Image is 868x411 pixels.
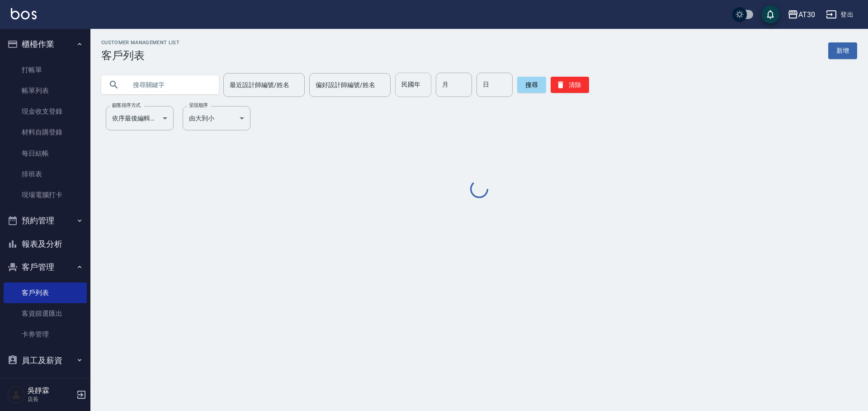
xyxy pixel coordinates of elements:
[4,32,87,56] button: 櫃檯作業
[183,106,250,130] div: 由大到小
[4,232,87,256] button: 報表及分析
[4,122,87,143] a: 材料自購登錄
[4,303,87,324] a: 客資篩選匯出
[4,324,87,345] a: 卡券管理
[28,395,74,403] p: 店長
[4,372,87,395] button: 商品管理
[4,209,87,232] button: 預約管理
[798,9,815,20] div: AT30
[106,106,174,130] div: 依序最後編輯時間
[189,102,208,109] label: 呈現順序
[4,60,87,80] a: 打帳單
[4,164,87,185] a: 排班表
[822,6,857,23] button: 登出
[28,386,74,395] h5: 吳靜霖
[101,40,179,46] h2: Customer Management List
[517,77,546,93] button: 搜尋
[784,5,819,24] button: AT30
[4,255,87,279] button: 客戶管理
[4,282,87,303] a: 客戶列表
[761,5,779,23] button: save
[551,77,589,93] button: 清除
[112,102,141,109] label: 顧客排序方式
[4,143,87,164] a: 每日結帳
[101,49,179,62] h3: 客戶列表
[4,80,87,101] a: 帳單列表
[4,185,87,205] a: 現場電腦打卡
[828,42,857,59] a: 新增
[4,101,87,122] a: 現金收支登錄
[11,8,37,19] img: Logo
[4,349,87,372] button: 員工及薪資
[7,386,25,404] img: Person
[127,73,212,97] input: 搜尋關鍵字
